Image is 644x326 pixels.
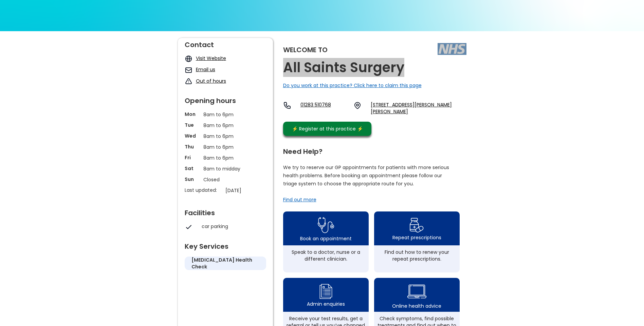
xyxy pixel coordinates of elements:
p: Tue [185,122,200,128]
a: Visit Website [196,55,226,62]
img: exclamation icon [185,78,192,85]
p: 8am to 6pm [203,143,247,151]
div: Opening hours [185,94,266,104]
a: ⚡️ Register at this practice ⚡️ [283,122,371,136]
div: ⚡️ Register at this practice ⚡️ [289,125,367,133]
img: mail icon [185,66,192,74]
div: Book an appointment [300,235,352,242]
img: health advice icon [407,280,426,303]
a: Do you work at this practice? Click here to claim this page [283,82,422,89]
div: car parking [202,223,263,230]
div: Repeat prescriptions [392,234,441,241]
h5: [MEDICAL_DATA] health check [191,257,259,270]
p: Mon [185,111,200,118]
img: practice location icon [353,101,362,109]
img: The NHS logo [438,43,466,55]
div: Speak to a doctor, nurse or a different clinician. [287,249,365,262]
div: Find out how to renew your repeat prescriptions. [378,249,456,262]
div: Welcome to [283,46,328,53]
p: Closed [203,176,247,183]
img: book appointment icon [318,215,334,235]
p: Sat [185,165,200,172]
a: Email us [196,66,215,73]
p: Last updated: [185,187,222,193]
p: 8am to midday [203,165,247,172]
a: repeat prescription iconRepeat prescriptionsFind out how to renew your repeat prescriptions. [374,211,460,272]
a: book appointment icon Book an appointmentSpeak to a doctor, nurse or a different clinician. [283,211,369,272]
img: admin enquiry icon [318,282,333,301]
p: [DATE] [225,187,270,194]
p: Wed [185,133,200,139]
p: 8am to 6pm [203,154,247,162]
p: We try to reserve our GP appointments for patients with more serious health problems. Before book... [283,163,449,188]
a: Find out more [283,196,316,203]
a: [STREET_ADDRESS][PERSON_NAME][PERSON_NAME] [371,101,466,115]
p: 8am to 6pm [203,133,247,140]
img: globe icon [185,55,192,63]
div: Key Services [185,240,266,250]
div: Need Help? [283,145,460,155]
div: Online health advice [392,303,441,309]
p: 8am to 6pm [203,122,247,129]
p: 8am to 6pm [203,111,247,118]
div: Admin enquiries [307,301,345,307]
p: Sun [185,176,200,183]
p: Thu [185,143,200,150]
img: telephone icon [283,101,291,109]
a: 01283 510768 [300,101,348,115]
p: Fri [185,154,200,161]
div: Contact [185,38,266,48]
a: Out of hours [196,78,226,84]
img: repeat prescription icon [409,216,424,234]
div: Facilities [185,206,266,216]
h2: All Saints Surgery [283,60,404,75]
